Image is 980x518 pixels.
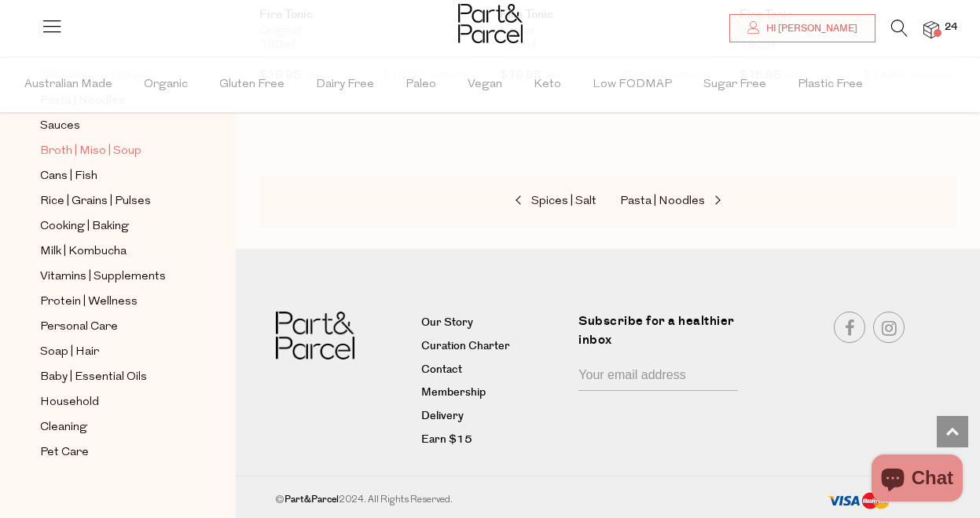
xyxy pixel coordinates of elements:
span: Paleo [406,57,436,112]
span: Australian Made [24,57,112,112]
a: Curation Charter [421,337,567,356]
span: Vitamins | Supplements [40,268,166,286]
a: Membership [421,384,567,403]
span: Rice | Grains | Pulses [40,192,151,211]
img: Part&Parcel [276,312,354,359]
span: Organic [144,57,188,112]
span: Personal Care [40,318,118,337]
a: Earn $15 [421,431,567,450]
img: payment-methods.png [828,492,890,510]
span: Protein | Wellness [40,293,138,312]
a: Baby | Essential Oils [40,367,183,387]
a: Contact [421,361,567,380]
span: Cans | Fish [40,167,97,186]
a: Rice | Grains | Pulses [40,192,183,211]
span: Low FODMAP [593,57,672,112]
a: Vitamins | Supplements [40,267,183,286]
span: Cooking | Baking [40,217,129,236]
span: 24 [941,20,961,35]
span: Sugar Free [703,57,766,112]
inbox-online-store-chat: Shopify online store chat [867,454,967,505]
span: Broth | Miso | Soup [40,142,141,161]
a: Pet Care [40,443,183,462]
span: Plastic Free [798,57,863,112]
span: Vegan [468,57,502,112]
span: Cleaning [40,418,87,437]
span: Spices | Salt [531,195,596,207]
a: 24 [923,21,939,38]
a: Our Story [421,314,567,333]
label: Subscribe for a healthier inbox [578,312,747,361]
a: Cleaning [40,418,183,437]
a: Hi [PERSON_NAME] [729,14,875,42]
span: Hi [PERSON_NAME] [762,22,857,35]
a: Cooking | Baking [40,217,183,236]
span: Gluten Free [219,57,284,112]
span: Dairy Free [316,57,374,112]
span: Baby | Essential Oils [40,368,147,387]
span: Milk | Kombucha [40,243,127,261]
img: Part&Parcel [458,4,523,43]
a: Broth | Miso | Soup [40,141,183,161]
span: Household [40,393,99,412]
a: Pasta | Noodles [620,192,777,212]
a: Milk | Kombucha [40,242,183,261]
span: Sauces [40,117,80,136]
b: Part&Parcel [284,493,339,506]
a: Sauces [40,116,183,136]
a: Spices | Salt [439,192,596,212]
a: Personal Care [40,317,183,337]
span: Pet Care [40,443,89,462]
a: Delivery [421,407,567,426]
a: Household [40,392,183,412]
div: © 2024. All Rights Reserved. [252,492,757,508]
span: Keto [534,57,561,112]
a: Soap | Hair [40,342,183,362]
input: Your email address [578,361,738,391]
a: Protein | Wellness [40,292,183,312]
span: Soap | Hair [40,343,99,362]
span: Pasta | Noodles [620,195,705,207]
a: Cans | Fish [40,166,183,186]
